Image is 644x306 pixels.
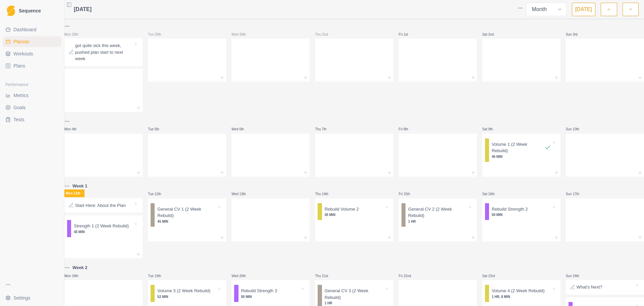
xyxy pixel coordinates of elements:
[75,202,126,209] p: Start Here: About the Plan
[3,3,61,19] a: LogoSequence
[13,38,30,45] span: Planner
[325,301,384,306] p: 1 HR
[492,294,551,299] p: 1 HR, 8 MIN
[13,62,25,69] span: Plans
[74,5,92,13] span: [DATE]
[325,288,384,301] p: General CV 3 (2 Week Rebuild)
[151,203,223,227] div: General CV 1 (2 Week Rebuild)45 MIN
[485,203,558,220] div: Rebuild Strength 250 MIN
[3,60,61,71] a: Plans
[13,104,26,111] span: Goals
[3,293,61,303] button: Settings
[157,294,217,299] p: 52 MIN
[3,102,61,113] a: Goals
[315,273,335,278] p: Thu 21st
[325,212,384,217] p: 45 MIN
[315,32,335,37] p: Thu 31st
[74,223,129,229] p: Strength 1 (2 Week Rebuild)
[492,154,551,159] p: 45 MIN
[325,206,359,213] p: Rebuild Volume 2
[408,206,468,219] p: General CV 2 (2 Week Rebuild)
[231,273,252,278] p: Wed 20th
[13,26,37,33] span: Dashboard
[13,92,29,99] span: Metrics
[566,280,644,295] div: What's Next?
[231,32,252,37] p: Wed 30th
[482,273,502,278] p: Sat 23rd
[157,206,217,219] p: General CV 1 (2 Week Rebuild)
[566,32,586,37] p: Sun 3rd
[64,198,143,213] div: Start Here: About the Plan
[318,203,390,220] div: Rebuild Volume 245 MIN
[482,32,502,37] p: Sat 2nd
[485,285,558,302] div: Volume 4 (2 Week Rebuild)1 HR, 8 MIN
[19,8,41,13] span: Sequence
[572,3,595,16] button: [DATE]
[7,5,15,16] img: Logo
[241,294,301,299] p: 50 MIN
[64,38,143,66] div: got quite sick this week, pushed plan start to next week
[3,48,61,59] a: Workouts
[492,288,545,294] p: Volume 4 (2 Week Rebuild)
[67,220,140,237] div: Strength 1 (2 Week Rebuild)45 MIN
[315,127,335,132] p: Thu 7th
[234,285,307,302] div: Rebuild Strength 350 MIN
[408,219,468,224] p: 1 HR
[399,191,419,196] p: Fri 15th
[231,127,252,132] p: Wed 6th
[482,191,502,196] p: Sat 16th
[399,32,419,37] p: Fri 1st
[148,127,168,132] p: Tue 5th
[399,273,419,278] p: Fri 22nd
[401,203,474,227] div: General CV 2 (2 Week Rebuild)1 HR
[75,42,133,62] p: got quite sick this week, pushed plan start to next week
[13,116,24,123] span: Tests
[64,127,85,132] p: Mon 4th
[157,219,217,224] p: 45 MIN
[148,273,168,278] p: Tue 19th
[148,191,168,196] p: Tue 12th
[151,285,223,302] div: Volume 3 (2 Week Rebuild)52 MIN
[399,127,419,132] p: Fri 8th
[492,206,528,213] p: Rebuild Strength 2
[64,273,85,278] p: Mon 18th
[566,191,586,196] p: Sun 17th
[13,50,33,57] span: Workouts
[566,127,586,132] p: Sun 10th
[3,79,61,90] div: Performance
[74,229,133,234] p: 45 MIN
[72,183,88,189] p: Week 1
[64,189,85,197] p: Mon 11th
[492,212,551,217] p: 50 MIN
[241,288,277,294] p: Rebuild Strength 3
[3,114,61,125] a: Tests
[482,127,502,132] p: Sat 9th
[566,273,586,278] p: Sun 24th
[3,90,61,101] a: Metrics
[315,191,335,196] p: Thu 14th
[157,288,210,294] p: Volume 3 (2 Week Rebuild)
[3,24,61,35] a: Dashboard
[72,264,88,271] p: Week 2
[231,191,252,196] p: Wed 13th
[148,32,168,37] p: Tue 29th
[3,36,61,47] a: Planner
[485,138,558,162] div: Volume 1 (2 Week Rebuild)45 MIN
[64,32,85,37] p: Mon 28th
[577,284,602,291] p: What's Next?
[492,141,544,154] p: Volume 1 (2 Week Rebuild)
